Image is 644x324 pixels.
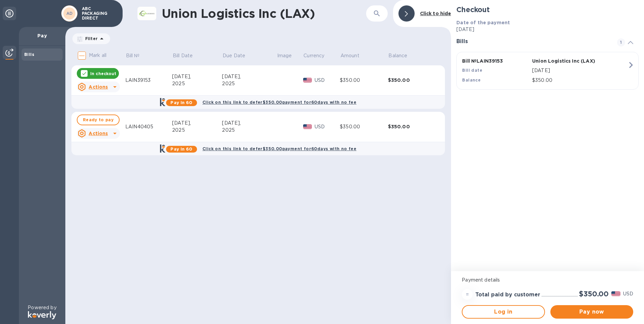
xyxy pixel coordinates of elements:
[303,52,324,59] p: Currency
[456,20,510,25] b: Date of the payment
[462,68,482,73] b: Bill date
[89,131,108,136] u: Actions
[28,311,56,319] img: Logo
[456,38,609,45] h3: Bills
[456,5,639,14] h2: Checkout
[277,52,292,59] p: Image
[83,36,98,41] p: Filter
[462,277,633,284] p: Payment details
[66,11,73,16] b: AD
[222,80,276,87] div: 2025
[170,147,192,152] b: Pay in 60
[468,308,539,316] span: Log in
[475,292,540,298] h3: Total paid by customer
[89,84,108,90] u: Actions
[388,123,436,130] div: $350.00
[173,52,201,59] span: Bill Date
[456,26,639,33] p: [DATE]
[89,52,106,59] p: Mark all
[222,127,276,134] div: 2025
[462,77,481,83] b: Balance
[340,77,388,84] div: $350.00
[462,289,473,300] div: =
[462,58,529,64] p: Bill № LAIN39153
[170,100,192,105] b: Pay in 60
[125,123,172,130] div: LAIN40405
[77,115,120,125] button: Ready to pay
[532,77,627,84] p: $350.00
[90,71,116,76] p: In checkout
[125,77,172,84] div: LAIN39153
[303,124,312,129] img: USD
[126,52,140,59] p: Bill №
[462,305,545,319] button: Log in
[315,123,340,130] p: USD
[456,52,639,90] button: Bill №LAIN39153Union Logistics Inc (LAX)Bill date[DATE]Balance$350.00
[388,77,436,84] div: $350.00
[420,11,451,16] b: Click to hide
[341,52,368,59] span: Amount
[82,6,116,21] p: ABC PACKAGING DIRECT
[303,78,312,83] img: USD
[172,120,222,127] div: [DATE],
[223,52,254,59] span: Due Date
[579,290,609,298] h2: $350.00
[126,52,149,59] span: Bill №
[202,100,356,105] b: Click on this link to defer $350.00 payment for 60 days with no fee
[173,52,193,59] p: Bill Date
[172,127,222,134] div: 2025
[172,80,222,87] div: 2025
[556,308,628,316] span: Pay now
[388,52,407,59] p: Balance
[550,305,633,319] button: Pay now
[83,116,114,124] span: Ready to pay
[162,6,366,21] h1: Union Logistics Inc (LAX)
[222,73,276,80] div: [DATE],
[172,73,222,80] div: [DATE],
[24,32,60,39] p: Pay
[223,52,245,59] p: Due Date
[623,290,633,297] p: USD
[340,123,388,130] div: $350.00
[532,58,600,64] p: Union Logistics Inc (LAX)
[611,291,620,296] img: USD
[202,146,356,151] b: Click on this link to defer $350.00 payment for 60 days with no fee
[532,67,627,74] p: [DATE]
[315,77,340,84] p: USD
[617,38,625,46] span: 1
[222,120,276,127] div: [DATE],
[341,52,359,59] p: Amount
[24,52,34,57] b: Bills
[388,52,416,59] span: Balance
[28,304,56,311] p: Powered by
